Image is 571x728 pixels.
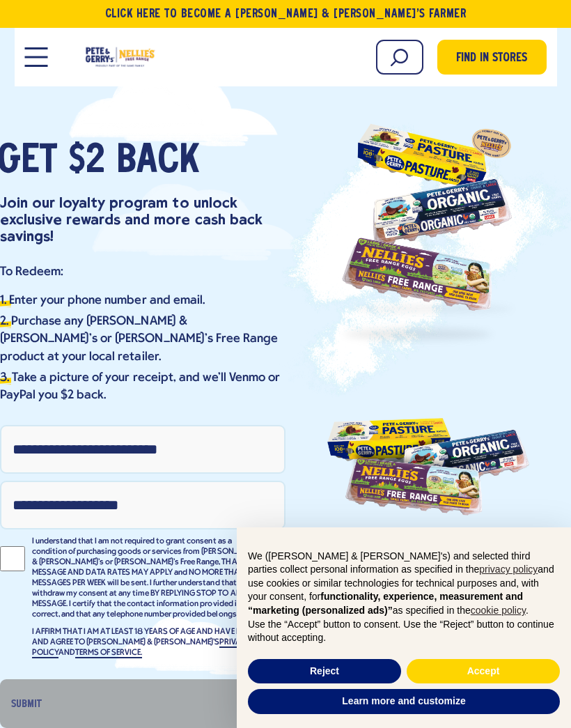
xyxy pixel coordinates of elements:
p: I understand that I am not required to grant consent as a condition of purchasing goods or servic... [32,536,266,620]
a: TERMS OF SERVICE. [75,649,142,658]
button: Open Mobile Menu Modal Dialog [25,47,48,67]
button: Accept [407,659,560,684]
a: PRIVACY POLICY [32,638,252,658]
input: Search [376,40,423,75]
button: Learn more and customize [248,689,560,714]
p: We ([PERSON_NAME] & [PERSON_NAME]'s) and selected third parties collect personal information as s... [248,550,560,618]
p: Use the “Accept” button to consent. Use the “Reject” button to continue without accepting. [248,618,560,645]
a: cookie policy [471,605,526,616]
a: privacy policy [479,564,538,575]
button: Reject [248,659,401,684]
span: Back [116,143,199,180]
a: Find in Stores [437,40,547,75]
span: $2 [68,143,105,180]
p: I AFFIRM THAT I AM AT LEAST 18 YEARS OF AGE AND HAVE READ AND AGREE TO [PERSON_NAME] & [PERSON_NA... [32,627,266,658]
span: Find in Stores [456,49,527,68]
strong: functionality, experience, measurement and “marketing (personalized ads)” [248,591,523,616]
